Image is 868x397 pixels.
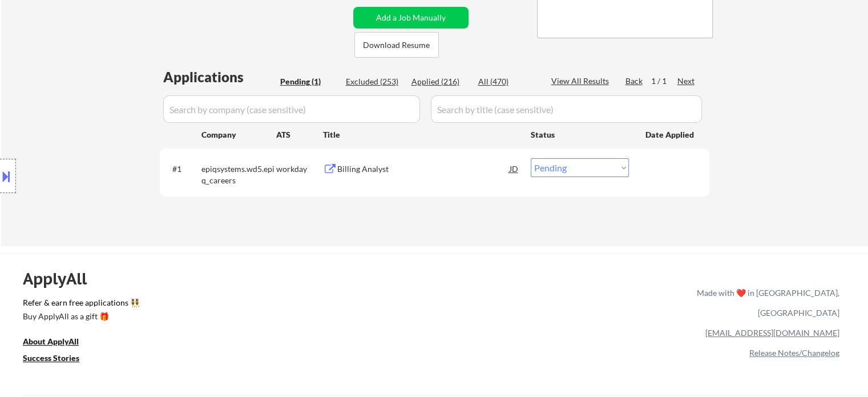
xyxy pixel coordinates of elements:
div: Back [625,75,644,87]
div: Pending (1) [280,76,337,87]
input: Search by title (case sensitive) [431,95,702,123]
div: Excluded (253) [346,76,403,87]
div: All (470) [478,76,535,87]
div: Next [677,75,696,87]
div: Date Applied [645,129,696,141]
a: About ApplyAll [23,336,95,350]
div: JD [508,158,520,179]
a: Buy ApplyAll as a gift 🎁 [23,311,137,325]
button: Add a Job Manually [353,7,469,29]
div: Title [323,129,520,141]
div: ApplyAll [23,269,100,288]
u: About ApplyAll [23,336,79,346]
a: Release Notes/Changelog [749,348,839,358]
div: 1 / 1 [651,75,677,87]
div: Made with ❤️ in [GEOGRAPHIC_DATA], [GEOGRAPHIC_DATA] [692,283,839,323]
div: workday [276,163,323,175]
div: Company [201,129,276,141]
div: epiqsystems.wd5.epiq_careers [201,163,276,186]
div: View All Results [551,75,612,87]
div: Applied (216) [411,76,469,87]
button: Download Resume [354,32,439,58]
u: Success Stories [23,353,79,363]
a: Refer & earn free applications 👯‍♀️ [23,299,458,311]
input: Search by company (case sensitive) [163,95,420,123]
div: Applications [163,70,276,84]
a: [EMAIL_ADDRESS][DOMAIN_NAME] [705,328,839,338]
a: Success Stories [23,352,95,367]
div: Buy ApplyAll as a gift 🎁 [23,312,137,320]
div: ATS [276,129,323,141]
div: Status [531,124,629,145]
div: Billing Analyst [337,163,510,175]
